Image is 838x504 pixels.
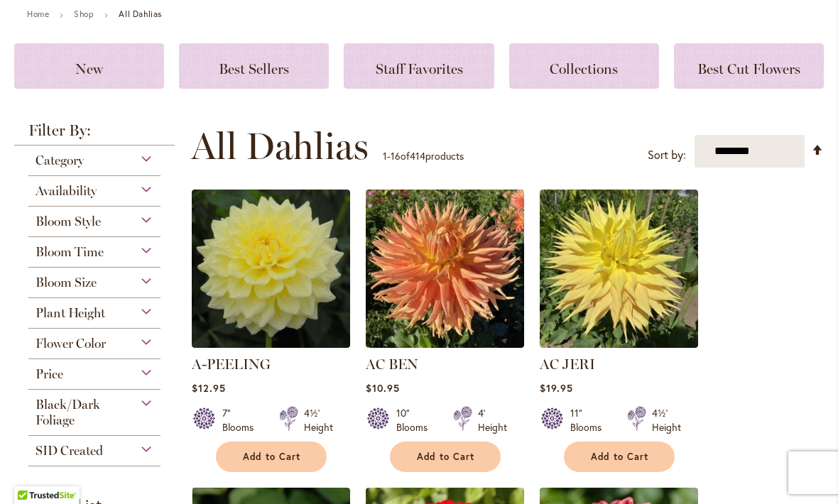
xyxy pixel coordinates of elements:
[648,142,686,168] label: Sort by:
[570,406,610,434] div: 11" Blooms
[344,43,494,89] a: Staff Favorites
[36,183,97,199] span: Availability
[540,356,595,373] a: AC JERI
[36,397,100,428] span: Black/Dark Foliage
[191,125,369,168] span: All Dahlias
[222,406,262,434] div: 7" Blooms
[192,381,226,395] span: $12.95
[14,43,164,89] a: New
[383,145,464,168] p: - of products
[674,43,824,89] a: Best Cut Flowers
[366,337,524,351] a: AC BEN
[75,60,103,77] span: New
[376,60,463,77] span: Staff Favorites
[219,60,289,77] span: Best Sellers
[383,149,387,163] span: 1
[27,9,49,19] a: Home
[192,337,350,351] a: A-Peeling
[391,149,401,163] span: 16
[410,149,425,163] span: 414
[550,60,618,77] span: Collections
[36,153,84,168] span: Category
[36,305,105,321] span: Plant Height
[390,442,501,472] button: Add to Cart
[216,442,327,472] button: Add to Cart
[243,451,301,463] span: Add to Cart
[14,123,175,146] strong: Filter By:
[119,9,162,19] strong: All Dahlias
[417,451,475,463] span: Add to Cart
[36,244,104,260] span: Bloom Time
[11,454,50,493] iframe: Launch Accessibility Center
[36,336,106,351] span: Flower Color
[36,214,101,229] span: Bloom Style
[192,190,350,348] img: A-Peeling
[36,366,63,382] span: Price
[697,60,800,77] span: Best Cut Flowers
[564,442,675,472] button: Add to Cart
[366,190,524,348] img: AC BEN
[396,406,436,434] div: 10" Blooms
[540,190,698,348] img: AC Jeri
[366,381,400,395] span: $10.95
[36,275,97,290] span: Bloom Size
[192,356,271,373] a: A-PEELING
[652,406,681,434] div: 4½' Height
[591,451,649,463] span: Add to Cart
[478,406,507,434] div: 4' Height
[540,337,698,351] a: AC Jeri
[509,43,659,89] a: Collections
[366,356,418,373] a: AC BEN
[304,406,333,434] div: 4½' Height
[179,43,329,89] a: Best Sellers
[36,443,103,459] span: SID Created
[74,9,94,19] a: Shop
[540,381,573,395] span: $19.95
